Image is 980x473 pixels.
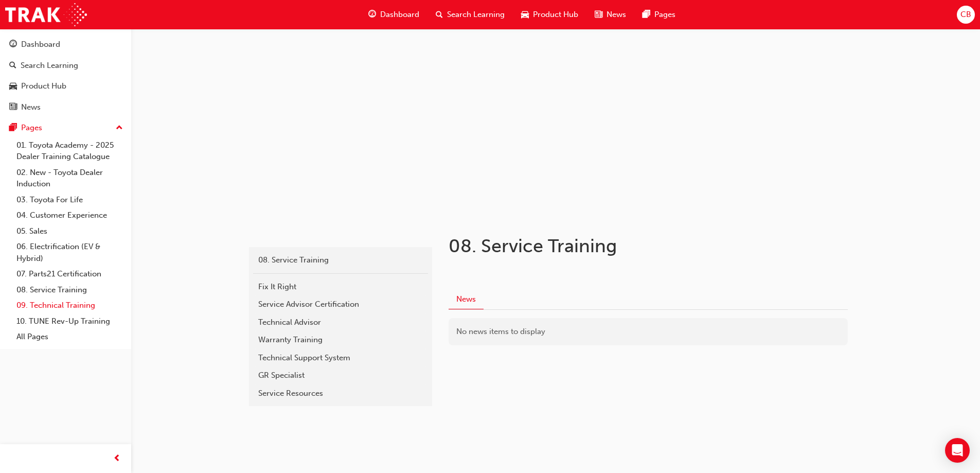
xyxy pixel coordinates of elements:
div: GR Specialist [258,370,423,381]
a: 04. Customer Experience [12,207,127,223]
div: Pages [21,122,42,134]
span: search-icon [9,61,16,71]
div: No news items to display [449,318,848,345]
span: Pages [654,9,675,21]
a: Dashboard [4,35,127,54]
span: car-icon [9,82,17,91]
span: pages-icon [9,124,17,133]
span: search-icon [436,8,443,21]
span: CB [960,9,971,21]
a: pages-iconPages [634,4,684,25]
h1: 08. Service Training [449,235,786,257]
span: news-icon [9,103,17,112]
div: Technical Support System [258,352,423,364]
span: news-icon [595,8,602,21]
span: pages-icon [643,8,650,21]
a: 10. TUNE Rev-Up Training [12,313,127,329]
a: 01. Toyota Academy - 2025 Dealer Training Catalogue [12,137,127,165]
a: search-iconSearch Learning [427,4,513,25]
div: Warranty Training [258,334,423,346]
a: 08. Service Training [253,251,428,269]
a: 06. Electrification (EV & Hybrid) [12,239,127,266]
a: car-iconProduct Hub [513,4,586,25]
div: Technical Advisor [258,317,423,328]
div: News [21,101,41,113]
a: Warranty Training [253,331,428,349]
div: Search Learning [21,60,78,72]
a: Technical Support System [253,349,428,367]
a: Search Learning [4,56,127,75]
span: car-icon [521,8,529,21]
button: CB [957,6,975,24]
a: Service Resources [253,384,428,402]
a: News [4,98,127,117]
a: 03. Toyota For Life [12,192,127,208]
button: Pages [4,118,127,137]
div: Service Resources [258,388,423,399]
div: Open Intercom Messenger [945,438,970,463]
button: DashboardSearch LearningProduct HubNews [4,33,127,118]
img: Trak [5,3,87,26]
a: 09. Technical Training [12,297,127,313]
span: guage-icon [368,8,376,21]
span: up-icon [116,121,123,135]
div: Product Hub [21,80,66,92]
button: News [449,290,484,310]
a: 05. Sales [12,223,127,239]
a: 02. New - Toyota Dealer Induction [12,165,127,192]
a: All Pages [12,329,127,345]
a: news-iconNews [586,4,634,25]
a: Technical Advisor [253,313,428,331]
a: 08. Service Training [12,282,127,298]
a: Service Advisor Certification [253,295,428,313]
div: Fix It Right [258,281,423,293]
a: Product Hub [4,77,127,96]
a: GR Specialist [253,366,428,384]
span: guage-icon [9,40,17,49]
span: prev-icon [113,452,121,465]
div: Service Advisor Certification [258,299,423,310]
div: Dashboard [21,39,60,50]
span: Product Hub [533,9,578,21]
span: Dashboard [380,9,419,21]
a: 07. Parts21 Certification [12,266,127,282]
a: Fix It Right [253,278,428,296]
a: guage-iconDashboard [360,4,427,25]
div: 08. Service Training [258,254,423,266]
span: Search Learning [447,9,505,21]
span: News [607,9,626,21]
